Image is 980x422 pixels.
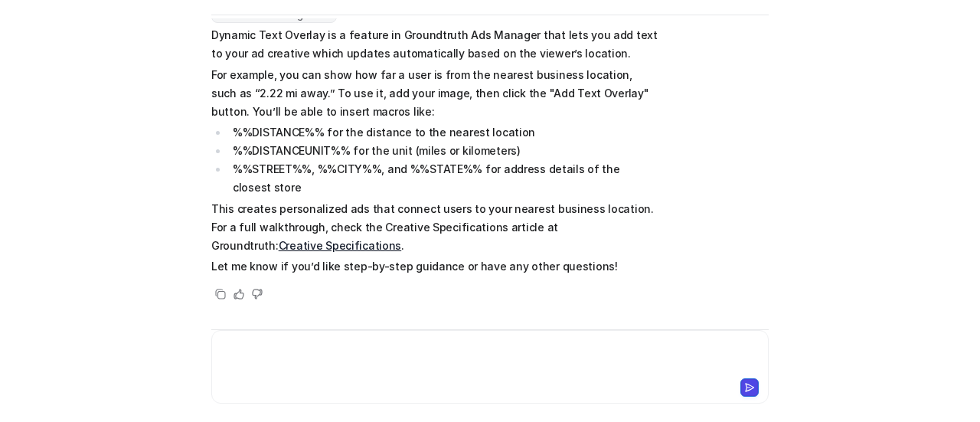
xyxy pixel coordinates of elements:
p: For example, you can show how far a user is from the nearest business location, such as “2.22 mi ... [211,66,659,121]
p: Let me know if you’d like step-by-step guidance or have any other questions! [211,257,659,276]
a: Creative Specifications [279,239,402,252]
li: %%DISTANCEUNIT%% for the unit (miles or kilometers) [228,142,659,160]
span: Searched knowledge base [211,8,337,23]
li: %%STREET%%, %%CITY%%, and %%STATE%% for address details of the closest store [228,160,659,197]
li: %%DISTANCE%% for the distance to the nearest location [228,123,659,142]
p: This creates personalized ads that connect users to your nearest business location. For a full wa... [211,200,659,255]
p: Dynamic Text Overlay is a feature in Groundtruth Ads Manager that lets you add text to your ad cr... [211,26,659,63]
